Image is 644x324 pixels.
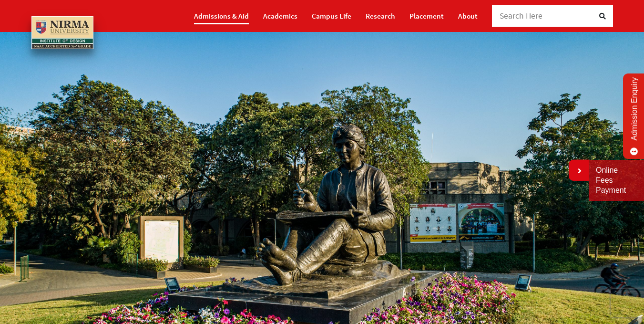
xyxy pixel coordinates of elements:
[312,8,351,24] a: Campus Life
[500,10,543,21] span: Search Here
[409,8,444,24] a: Placement
[366,8,395,24] a: Research
[31,16,93,49] img: main_logo
[458,8,478,24] a: About
[194,8,249,24] a: Admissions & Aid
[596,166,637,195] a: Online Fees Payment
[263,8,297,24] a: Academics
